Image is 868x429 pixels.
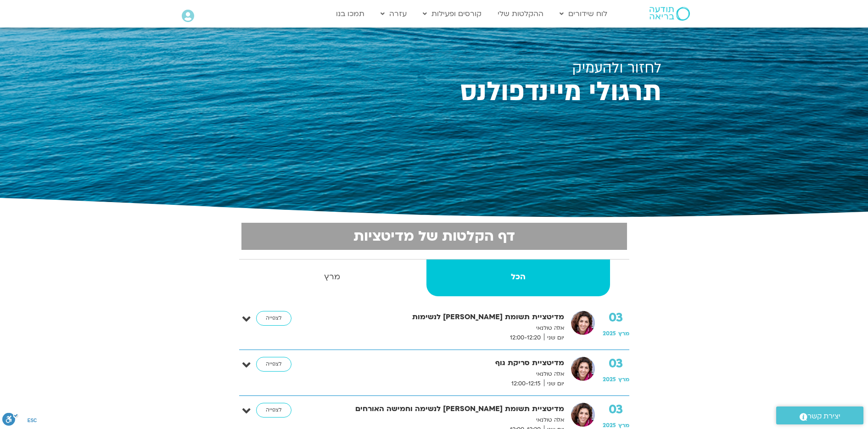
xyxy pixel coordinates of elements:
[256,357,291,372] a: לצפייה
[776,406,863,424] a: יצירת קשר
[618,376,629,383] span: מרץ
[618,330,629,337] span: מרץ
[603,357,629,371] strong: 03
[807,410,840,423] span: יצירת קשר
[256,403,291,418] a: לצפייה
[603,403,629,417] strong: 03
[323,415,564,425] p: אלה טולנאי
[650,7,690,21] img: תודעה בריאה
[331,5,369,23] a: תמכו בנו
[493,5,548,23] a: ההקלטות שלי
[507,333,544,343] span: 12:00-12:20
[426,260,610,296] a: הכל
[323,357,564,369] strong: מדיטציית סריקת גוף
[323,323,564,333] p: אלה טולנאי
[240,260,425,296] a: מרץ
[323,403,564,415] strong: מדיטציית תשומת [PERSON_NAME] לנשימה וחמישה האורחים
[207,80,661,104] h2: תרגולי מיינדפולנס
[207,60,661,76] h2: לחזור ולהעמיק
[603,422,616,429] span: 2025
[247,228,622,244] h2: דף הקלטות של מדיטציות
[544,333,564,343] span: יום שני
[618,422,629,429] span: מרץ
[555,5,612,23] a: לוח שידורים
[603,376,616,383] span: 2025
[508,379,544,389] span: 12:00-12:15
[323,369,564,379] p: אלה טולנאי
[240,270,425,284] strong: מרץ
[544,379,564,389] span: יום שני
[418,5,486,23] a: קורסים ופעילות
[323,311,564,323] strong: מדיטציית תשומת [PERSON_NAME] לנשימות
[426,270,610,284] strong: הכל
[376,5,411,23] a: עזרה
[603,311,629,325] strong: 03
[603,330,616,337] span: 2025
[256,311,291,326] a: לצפייה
